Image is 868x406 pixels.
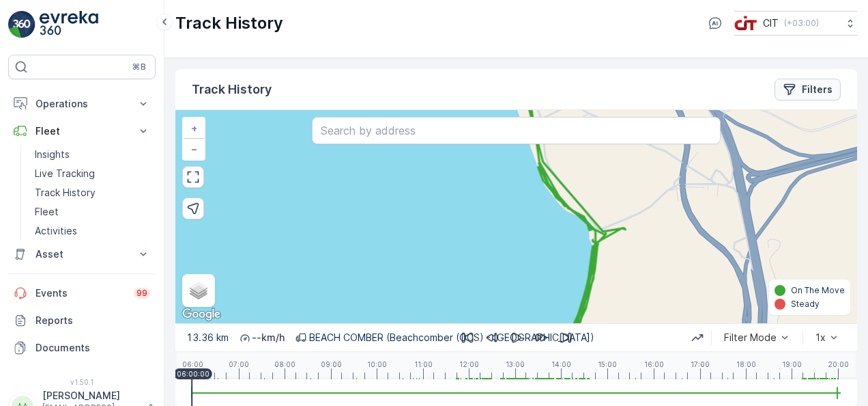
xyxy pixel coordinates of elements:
[35,341,150,355] p: Documents
[252,331,285,344] p: -- km/h
[321,360,342,368] p: 09:00
[802,83,833,96] p: Filters
[274,360,295,368] p: 08:00
[35,186,96,200] p: Track History
[29,145,156,164] a: Insights
[35,247,128,261] p: Asset
[775,79,841,100] button: Filters
[35,314,150,327] p: Reports
[35,124,128,138] p: Fleet
[184,275,214,306] a: Layers
[736,360,756,368] p: 18:00
[40,11,98,38] img: logo_light-DOdMpM7g.png
[8,307,156,334] a: Reports
[132,62,146,72] p: ⌘B
[828,360,849,368] p: 20:00
[8,334,156,362] a: Documents
[184,118,204,139] a: Zoom In
[191,122,197,134] span: +
[791,285,845,296] p: On The Move
[551,360,571,368] p: 14:00
[179,306,224,323] a: Open this area in Google Maps (opens a new window)
[184,139,204,159] a: Zoom Out
[791,299,820,310] p: Steady
[734,11,857,36] button: CIT(+03:00)
[734,16,757,31] img: cit-logo_pOk6rL0.png
[192,80,272,99] p: Track History
[35,205,59,219] p: Fleet
[598,360,617,368] p: 15:00
[8,118,156,145] button: Fleet
[8,280,156,307] a: Events99
[186,331,229,344] p: 13.36 km
[644,360,664,368] p: 16:00
[459,360,479,368] p: 12:00
[784,18,819,29] p: ( +03:00 )
[414,360,433,368] p: 11:00
[8,11,35,38] img: logo
[8,241,156,268] button: Asset
[763,16,779,30] p: CIT
[35,224,77,238] p: Activities
[29,221,156,241] a: Activities
[29,164,156,183] a: Live Tracking
[136,287,147,299] p: 99
[309,331,594,344] p: BEACH COMBER (Beachcomber (OCS) - [GEOGRAPHIC_DATA])
[35,148,70,161] p: Insights
[782,360,802,368] p: 19:00
[8,90,156,118] button: Operations
[691,360,710,368] p: 17:00
[312,117,721,144] input: Search by address
[35,286,126,300] p: Events
[177,370,209,378] p: 06:00:00
[42,389,141,403] p: [PERSON_NAME]
[29,202,156,221] a: Fleet
[29,183,156,202] a: Track History
[815,332,826,343] div: 1x
[724,332,777,343] div: Filter Mode
[179,306,224,323] img: Google
[367,360,387,368] p: 10:00
[229,360,249,368] p: 07:00
[191,143,198,154] span: −
[175,12,283,34] p: Track History
[35,167,95,180] p: Live Tracking
[182,360,203,368] p: 06:00
[35,97,128,111] p: Operations
[506,360,525,368] p: 13:00
[8,378,156,386] span: v 1.50.1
